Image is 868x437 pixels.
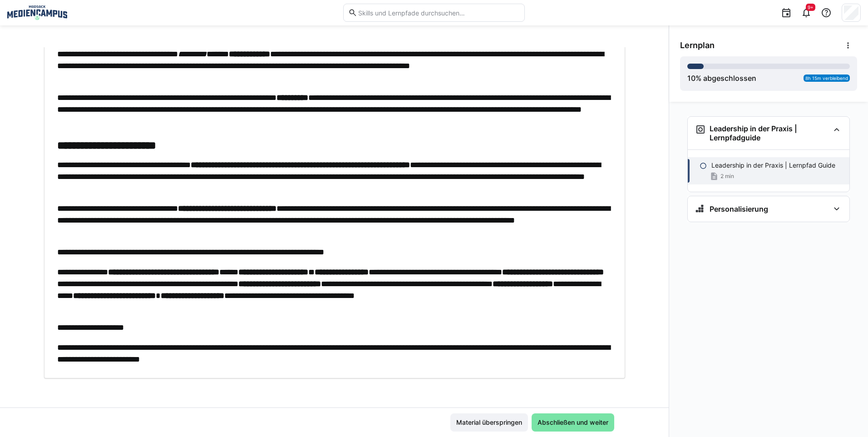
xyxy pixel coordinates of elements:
[710,124,829,142] h3: Leadership in der Praxis | Lernpfadguide
[532,413,614,432] button: Abschließen und weiter
[680,40,715,50] span: Lernplan
[687,73,756,84] div: % abgeschlossen
[687,74,695,83] span: 10
[711,161,835,170] p: Leadership in der Praxis | Lernpfad Guide
[450,413,528,432] button: Material überspringen
[710,204,768,214] h3: Personalisierung
[455,418,523,427] span: Material überspringen
[808,5,814,10] span: 9+
[720,173,734,180] span: 2 min
[536,418,610,427] span: Abschließen und weiter
[805,75,848,81] span: 8h 15m verbleibend
[357,9,520,17] input: Skills und Lernpfade durchsuchen…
